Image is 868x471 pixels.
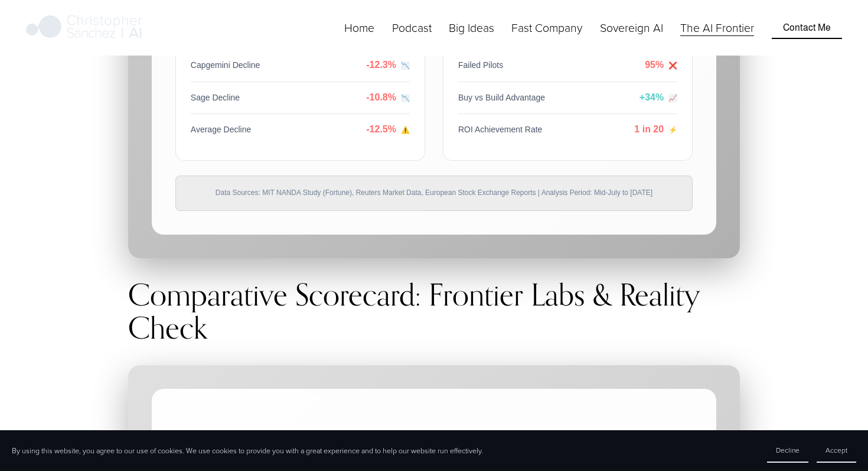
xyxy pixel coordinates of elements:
[449,18,494,37] a: folder dropdown
[401,90,410,106] span: 📉
[825,445,847,455] span: Accept
[191,122,251,138] span: Average Decline
[344,18,374,37] a: Home
[12,446,483,456] p: By using this website, you agree to our use of cookies. We use cookies to provide you with a grea...
[191,57,260,73] span: Capgemini Decline
[366,89,410,106] span: -10.8%
[511,20,582,35] span: Fast Company
[600,18,663,37] a: Sovereign AI
[128,278,740,345] h3: Comparative Scorecard: Frontier Labs & Reality Check
[401,122,410,138] span: ⚠️
[401,58,410,74] span: 📉
[26,13,142,43] img: Christopher Sanchez | AI
[668,122,677,138] span: ⚡
[817,438,856,463] button: Accept
[680,18,754,37] a: The AI Frontier
[175,176,693,210] div: Data Sources: MIT NANDA Study (Fortune), Reuters Market Data, European Stock Exchange Reports | A...
[458,90,545,106] span: Buy vs Build Advantage
[668,58,677,74] span: ❌
[458,57,503,73] span: Failed Pilots
[634,121,677,138] span: 1 in 20
[776,445,800,455] span: Decline
[668,90,677,106] span: 📈
[449,20,494,35] span: Big Ideas
[191,90,240,106] span: Sage Decline
[772,17,842,39] a: Contact Me
[366,57,410,74] span: -12.3%
[366,121,410,138] span: -12.5%
[458,122,542,138] span: ROI Achievement Rate
[511,18,582,37] a: folder dropdown
[645,57,677,74] span: 95%
[639,89,677,106] span: +34%
[392,18,432,37] a: Podcast
[767,438,808,463] button: Decline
